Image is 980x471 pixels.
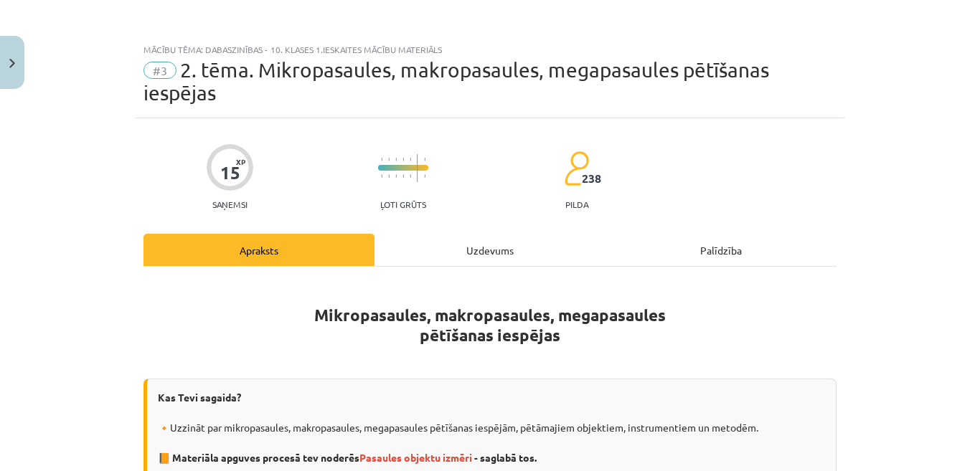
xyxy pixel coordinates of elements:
[359,451,472,464] a: Pasaules objektu izmēri
[143,234,374,266] div: Apraksts
[388,158,390,161] img: icon-short-line-57e1e144782c952c97e751825c79c345078a6d821885a25fce030b3d8c18986b.svg
[314,305,666,346] strong: Mikropasaules, makropasaules, megapasaules pētīšanas iespējas
[381,158,382,161] img: icon-short-line-57e1e144782c952c97e751825c79c345078a6d821885a25fce030b3d8c18986b.svg
[395,158,397,161] img: icon-short-line-57e1e144782c952c97e751825c79c345078a6d821885a25fce030b3d8c18986b.svg
[143,58,769,105] span: 2. tēma. Mikropasaules, makropasaules, megapasaules pētīšanas iespējas
[402,174,404,178] img: icon-short-line-57e1e144782c952c97e751825c79c345078a6d821885a25fce030b3d8c18986b.svg
[143,44,837,54] div: Mācību tēma: Dabaszinības - 10. klases 1.ieskaites mācību materiāls
[582,172,601,185] span: 238
[410,158,411,161] img: icon-short-line-57e1e144782c952c97e751825c79c345078a6d821885a25fce030b3d8c18986b.svg
[143,62,176,79] span: #3
[381,174,382,178] img: icon-short-line-57e1e144782c952c97e751825c79c345078a6d821885a25fce030b3d8c18986b.svg
[380,199,426,209] p: Ļoti grūts
[417,154,418,182] img: icon-long-line-d9ea69661e0d244f92f715978eff75569469978d946b2353a9bb055b3ed8787d.svg
[388,174,390,178] img: icon-short-line-57e1e144782c952c97e751825c79c345078a6d821885a25fce030b3d8c18986b.svg
[424,174,425,178] img: icon-short-line-57e1e144782c952c97e751825c79c345078a6d821885a25fce030b3d8c18986b.svg
[9,59,15,68] img: icon-close-lesson-0947bae3869378f0d4975bcd49f059093ad1ed9edebbc8119c70593378902aed.svg
[220,163,240,183] div: 15
[207,199,253,209] p: Saņemsi
[395,174,397,178] img: icon-short-line-57e1e144782c952c97e751825c79c345078a6d821885a25fce030b3d8c18986b.svg
[158,391,241,404] strong: Kas Tevi sagaida?
[402,158,404,161] img: icon-short-line-57e1e144782c952c97e751825c79c345078a6d821885a25fce030b3d8c18986b.svg
[424,158,425,161] img: icon-short-line-57e1e144782c952c97e751825c79c345078a6d821885a25fce030b3d8c18986b.svg
[564,151,589,186] img: students-c634bb4e5e11cddfef0936a35e636f08e4e9abd3cc4e673bd6f9a4125e45ecb1.svg
[606,234,837,266] div: Palīdzība
[158,451,537,464] strong: 📙 Materiāla apguves procesā tev noderēs - saglabā tos.
[410,174,411,178] img: icon-short-line-57e1e144782c952c97e751825c79c345078a6d821885a25fce030b3d8c18986b.svg
[236,158,245,166] span: XP
[565,199,588,209] p: pilda
[374,234,606,266] div: Uzdevums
